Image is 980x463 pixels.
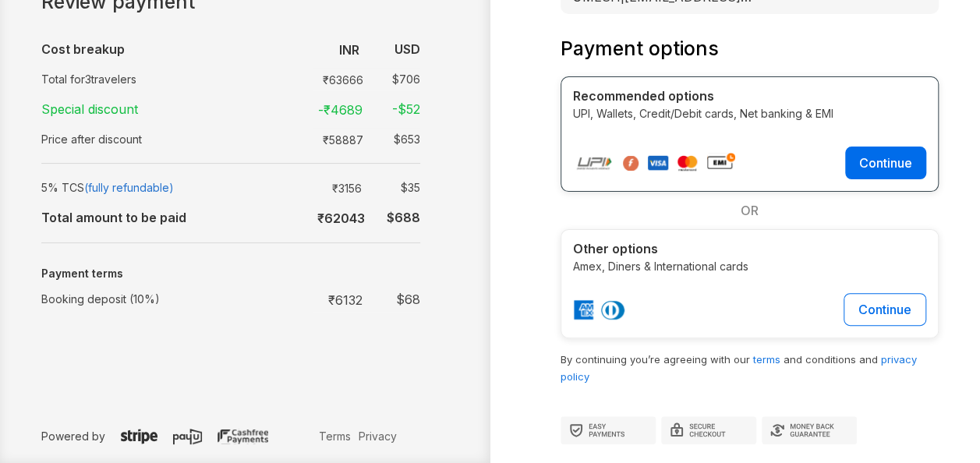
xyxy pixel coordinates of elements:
[299,94,306,125] td: :
[41,267,420,281] h5: Payment terms
[328,292,363,308] strong: ₹ 6132
[561,351,939,385] p: By continuing you’re agreeing with our and conditions and
[339,42,359,58] b: INR
[315,428,355,444] a: Terms
[561,192,939,229] div: OR
[312,128,370,150] td: ₹ 58887
[41,173,299,202] td: 5% TCS
[753,353,780,366] a: terms
[299,65,306,94] td: :
[392,101,420,117] strong: -$ 52
[370,128,419,150] td: $ 653
[299,173,306,202] td: :
[299,202,306,233] td: :
[173,429,202,444] img: payu
[41,210,186,225] b: Total amount to be paid
[387,210,420,225] b: $ 688
[121,429,157,444] img: stripe
[394,41,420,57] b: USD
[561,37,939,61] h3: Payment options
[312,68,370,90] td: ₹ 63666
[41,101,138,117] strong: Special discount
[355,428,401,444] a: Privacy
[573,242,927,256] h4: Other options
[573,105,927,122] p: UPI, Wallets, Credit/Debit cards, Net banking & EMI
[312,176,369,199] td: ₹ 3156
[41,41,125,57] b: Cost breakup
[41,284,299,315] td: Booking deposit (10%)
[368,176,419,199] td: $ 35
[84,181,174,194] span: (fully refundable)
[41,65,299,94] td: Total for 3 travelers
[318,102,363,118] strong: -₹ 4689
[370,68,420,90] td: $ 706
[299,125,306,154] td: :
[317,210,365,226] b: ₹ 62043
[299,284,306,315] td: :
[845,147,926,179] button: Continue
[218,429,268,444] img: cashfree
[41,125,299,154] td: Price after discount
[396,292,420,307] strong: $ 68
[41,428,315,444] p: Powered by
[573,89,927,104] h4: Recommended options
[844,293,926,326] button: Continue
[299,34,306,65] td: :
[573,258,927,274] p: Amex, Diners & International cards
